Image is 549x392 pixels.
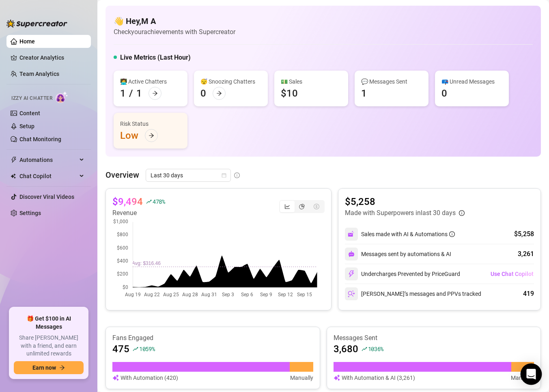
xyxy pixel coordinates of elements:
div: 3,261 [518,249,534,259]
div: Sales made with AI & Automations [361,230,455,239]
a: Setup [19,123,34,129]
span: arrow-right [59,365,65,370]
span: rise [362,346,367,352]
div: 419 [523,289,534,299]
div: 💬 Messages Sent [361,77,422,86]
span: 478 % [153,198,165,205]
span: Automations [19,153,77,166]
h5: Live Metrics (Last Hour) [120,53,191,62]
div: Open Intercom Messenger [521,364,542,385]
article: $9,494 [112,195,143,208]
span: thunderbolt [11,157,17,163]
img: svg%3e [334,373,340,382]
div: Risk Status [120,119,181,128]
span: dollar-circle [314,204,319,209]
span: Izzy AI Chatter [11,95,52,102]
article: Revenue [112,208,165,218]
div: $10 [281,87,298,100]
span: info-circle [449,231,455,237]
a: Home [19,38,35,45]
span: arrow-right [152,90,158,96]
div: 0 [441,87,447,100]
span: arrow-right [216,90,222,96]
span: arrow-right [149,133,154,138]
div: 1 [136,87,142,100]
img: Chat Copilot [11,173,16,179]
a: Settings [19,210,41,216]
div: 👩‍💻 Active Chatters [120,77,181,86]
div: 1 [361,87,367,100]
div: Messages sent by automations & AI [345,248,451,261]
img: AI Chatter [56,91,68,103]
a: Creator Analytics [19,51,84,64]
img: svg%3e [348,230,355,238]
span: Use Chat Copilot [491,271,534,277]
span: info-circle [234,172,240,178]
span: rise [146,199,152,205]
span: 1059 % [139,345,155,353]
span: pie-chart [299,204,305,209]
article: Made with Superpowers in last 30 days [345,208,456,218]
article: Manually [511,373,534,382]
span: 🎁 Get $100 in AI Messages [14,315,84,331]
span: Last 30 days [151,169,226,181]
article: Overview [105,169,139,181]
div: $5,258 [514,229,534,239]
article: $5,258 [345,195,465,208]
article: 475 [112,342,129,355]
button: Use Chat Copilot [490,267,534,280]
article: With Automation & AI (3,261) [342,373,415,382]
div: 0 [200,87,206,100]
span: calendar [222,173,226,178]
span: rise [133,346,138,352]
span: 1036 % [368,345,384,353]
article: Messages Sent [334,334,534,342]
span: Share [PERSON_NAME] with a friend, and earn unlimited rewards [14,334,84,358]
a: Chat Monitoring [19,136,61,142]
div: 1 [120,87,126,100]
div: 😴 Snoozing Chatters [200,77,261,86]
div: segmented control [279,200,325,213]
img: logo-BBDzfeDw.svg [6,19,67,28]
span: Earn now [32,364,56,371]
span: info-circle [459,210,465,216]
img: svg%3e [112,373,119,382]
h4: 👋 Hey, M A [114,15,235,27]
article: Check your achievements with Supercreator [114,27,235,37]
span: line-chart [284,204,290,209]
img: svg%3e [348,270,355,278]
div: [PERSON_NAME]’s messages and PPVs tracked [345,287,481,300]
article: With Automation (420) [121,373,178,382]
div: Undercharges Prevented by PriceGuard [345,267,460,280]
img: svg%3e [348,251,355,257]
a: Content [19,110,40,116]
a: Discover Viral Videos [19,194,74,200]
article: Manually [290,373,313,382]
span: Chat Copilot [19,170,77,183]
div: 📪 Unread Messages [441,77,502,86]
article: 3,680 [334,342,358,355]
img: svg%3e [348,290,355,297]
article: Fans Engaged [112,334,313,342]
div: 💵 Sales [281,77,342,86]
button: Earn nowarrow-right [14,361,84,374]
a: Team Analytics [19,71,59,77]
